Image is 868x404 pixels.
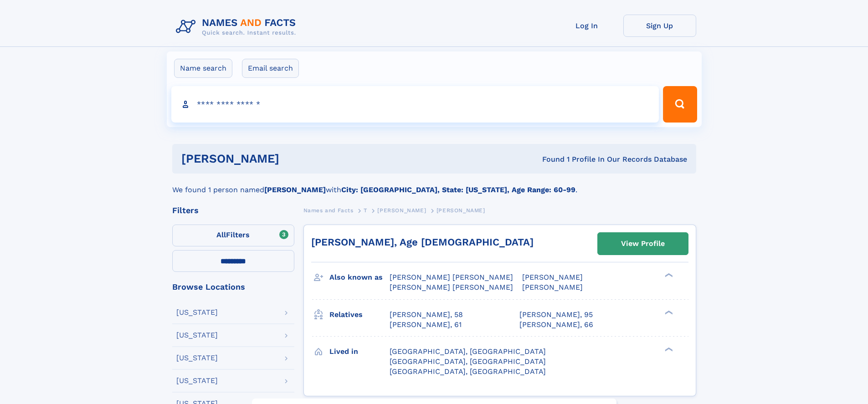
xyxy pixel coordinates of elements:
img: Logo Names and Facts [172,15,303,39]
span: T [364,207,367,214]
h3: Also known as [329,270,390,285]
span: [PERSON_NAME] [PERSON_NAME] [390,273,513,281]
a: [PERSON_NAME], Age [DEMOGRAPHIC_DATA] [311,236,534,248]
div: [US_STATE] [176,309,218,316]
span: [PERSON_NAME] [377,207,426,214]
div: View Profile [621,233,665,254]
span: All [216,230,226,239]
div: Found 1 Profile In Our Records Database [411,154,687,164]
div: [US_STATE] [176,377,218,384]
span: [GEOGRAPHIC_DATA], [GEOGRAPHIC_DATA] [390,357,546,366]
h1: [PERSON_NAME] [181,153,411,164]
div: [US_STATE] [176,332,218,339]
a: [PERSON_NAME] [377,205,426,216]
div: ❯ [663,272,673,278]
b: [PERSON_NAME] [264,185,326,194]
input: search input [171,86,659,123]
button: Search Button [663,86,697,123]
div: ❯ [663,346,673,352]
b: City: [GEOGRAPHIC_DATA], State: [US_STATE], Age Range: 60-99 [341,185,575,194]
label: Email search [242,59,299,78]
a: Names and Facts [303,205,354,216]
div: [US_STATE] [176,354,218,362]
div: We found 1 person named with . [172,174,696,195]
span: [PERSON_NAME] [PERSON_NAME] [390,283,513,291]
span: [PERSON_NAME] [437,207,485,214]
span: [PERSON_NAME] [522,273,583,281]
h3: Relatives [329,307,390,322]
span: [GEOGRAPHIC_DATA], [GEOGRAPHIC_DATA] [390,367,546,376]
div: Browse Locations [172,283,294,291]
span: [PERSON_NAME] [522,283,583,291]
a: [PERSON_NAME], 61 [390,320,462,330]
a: Log In [550,15,623,37]
a: [PERSON_NAME], 95 [519,310,593,320]
a: [PERSON_NAME], 66 [519,320,593,330]
label: Name search [174,59,232,78]
span: [GEOGRAPHIC_DATA], [GEOGRAPHIC_DATA] [390,347,546,356]
a: Sign Up [623,15,696,37]
a: T [364,205,367,216]
label: Filters [172,225,294,246]
a: [PERSON_NAME], 58 [390,310,463,320]
a: View Profile [598,233,688,255]
h3: Lived in [329,344,390,359]
div: Filters [172,206,294,215]
div: ❯ [663,309,673,315]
